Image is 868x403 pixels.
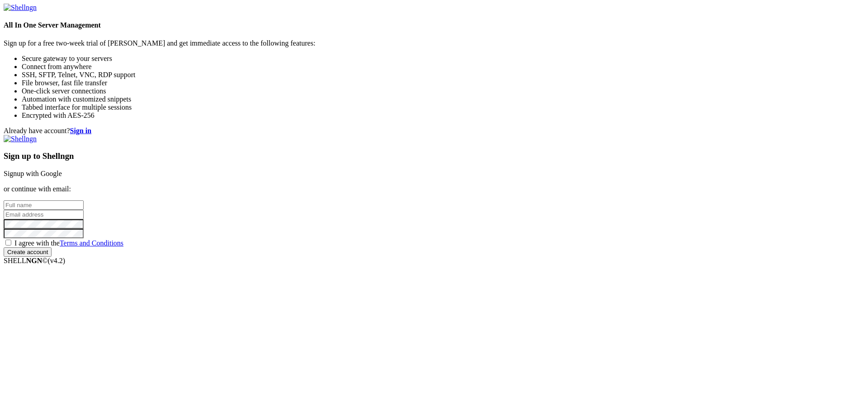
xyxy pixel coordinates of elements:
span: SHELL © [4,257,65,264]
b: NGN [26,257,42,264]
p: or continue with email: [4,185,864,193]
li: Secure gateway to your servers [22,55,864,63]
input: I agree with theTerms and Conditions [5,240,11,246]
span: I agree with the [14,239,123,247]
img: Shellngn [4,4,37,12]
li: Connect from anywhere [22,63,864,71]
input: Full name [4,200,84,210]
li: Tabbed interface for multiple sessions [22,103,864,111]
li: Automation with customized snippets [22,95,864,103]
a: Terms and Conditions [60,239,123,247]
input: Email address [4,210,84,219]
li: Encrypted with AES-256 [22,111,864,120]
p: Sign up for a free two-week trial of [PERSON_NAME] and get immediate access to the following feat... [4,39,864,47]
li: File browser, fast file transfer [22,79,864,87]
li: SSH, SFTP, Telnet, VNC, RDP support [22,71,864,79]
h3: Sign up to Shellngn [4,151,864,161]
li: One-click server connections [22,87,864,95]
a: Signup with Google [4,170,62,177]
img: Shellngn [4,135,37,143]
h4: All In One Server Management [4,21,864,29]
span: 4.2.0 [48,257,66,264]
div: Already have account? [4,127,864,135]
a: Sign in [70,127,92,134]
input: Create account [4,247,52,257]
